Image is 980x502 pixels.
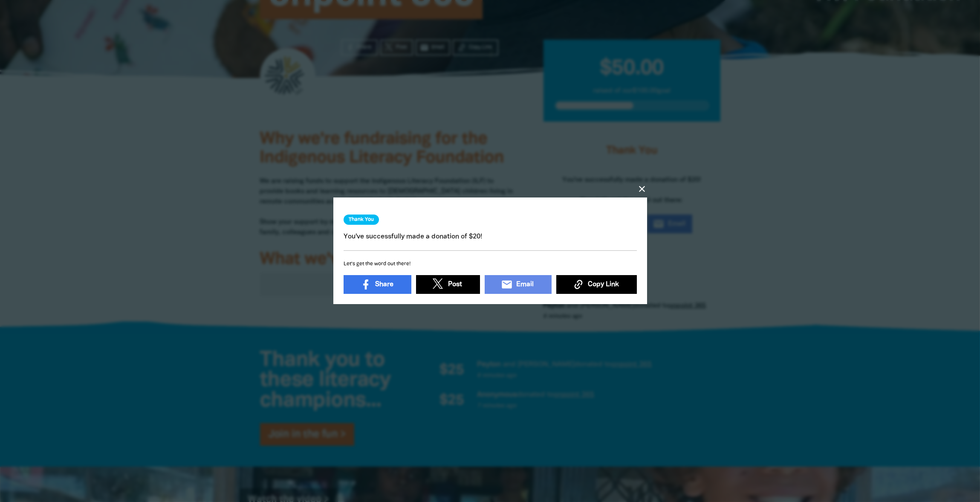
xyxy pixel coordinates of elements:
button: Copy Link [556,276,636,294]
button: close [637,184,647,194]
a: emailEmail [484,276,551,294]
span: Post [448,280,462,290]
a: Share [344,276,411,294]
p: You've successfully made a donation of $20! [344,232,637,242]
span: Email [516,280,533,290]
a: Post [416,276,480,294]
h6: Let's get the word out there! [344,259,637,269]
span: Copy Link [587,280,619,290]
h3: Thank You [344,215,379,225]
i: email [500,279,512,291]
span: Share [375,280,393,290]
